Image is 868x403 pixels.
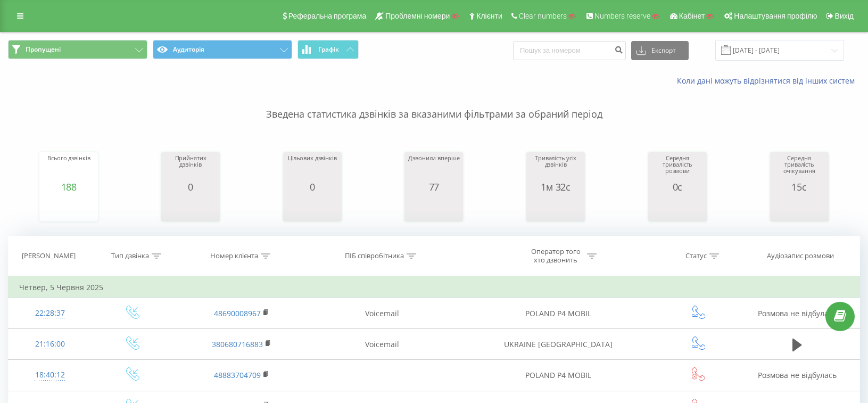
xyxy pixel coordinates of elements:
div: Аудіозапис розмови [767,252,834,261]
td: Voicemail [309,298,454,329]
div: 0 [288,182,337,192]
span: Розмова не відбулась [758,308,837,318]
a: 48883704709 [214,370,261,380]
a: 48690008967 [214,308,261,318]
div: Прийнятих дзвінків [164,155,217,182]
button: Аудиторія [153,40,292,59]
div: 18:40:12 [19,365,81,385]
span: Проблемні номери [385,12,450,20]
span: Clear numbers [519,12,567,20]
div: 77 [408,182,459,192]
button: Пропущені [8,40,147,59]
span: Реферальна програма [288,12,367,20]
span: Пропущені [26,45,61,54]
td: POLAND P4 MOBIL [454,298,662,329]
div: Середня тривалість розмови [651,155,704,182]
div: Всього дзвінків [47,155,90,182]
span: Numbers reserve [594,12,650,20]
div: Тип дзвінка [111,252,149,261]
span: Клієнти [476,12,502,20]
div: [PERSON_NAME] [22,252,76,261]
input: Пошук за номером [513,41,626,60]
span: Вихід [835,12,854,20]
td: Четвер, 5 Червня 2025 [9,277,860,298]
div: Середня тривалість очікування [773,155,826,182]
button: Графік [297,40,359,59]
div: 21:16:00 [19,334,81,355]
span: Розмова не відбулась [758,370,837,380]
td: POLAND P4 MOBIL [454,360,662,391]
span: Кабінет [679,12,705,20]
div: Тривалість усіх дзвінків [529,155,582,182]
div: 22:28:37 [19,303,81,324]
div: ПІБ співробітника [345,252,404,261]
div: 1м 32с [529,182,582,192]
span: Налаштування профілю [734,12,817,20]
td: UKRAINE [GEOGRAPHIC_DATA] [454,329,662,360]
div: 15с [773,182,826,192]
span: Графік [318,46,339,53]
div: Дзвонили вперше [408,155,459,182]
div: Цільових дзвінків [288,155,337,182]
div: 188 [47,182,90,192]
div: Оператор того хто дзвонить [527,247,584,265]
a: Коли дані можуть відрізнятися вiд інших систем [677,76,860,86]
div: Статус [685,252,707,261]
p: Зведена статистика дзвінків за вказаними фільтрами за обраний період [8,86,860,121]
button: Експорт [631,41,689,60]
a: 380680716883 [212,339,263,349]
div: 0с [651,182,704,192]
div: Номер клієнта [210,252,258,261]
div: 0 [164,182,217,192]
td: Voicemail [309,329,454,360]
